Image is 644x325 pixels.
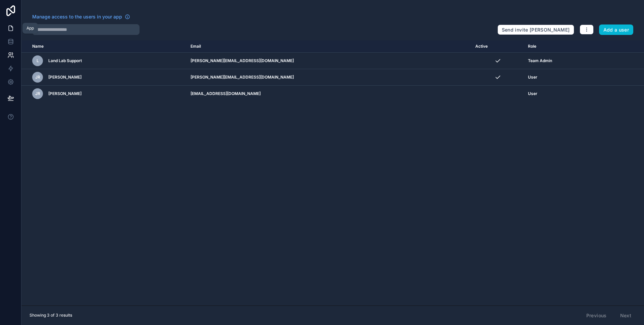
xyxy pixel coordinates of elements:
th: Role [524,40,606,53]
button: Send invite [PERSON_NAME] [497,25,574,35]
th: Email [186,40,472,53]
span: Manage access to the users in your app [32,13,122,20]
button: Add a user [599,25,634,35]
td: [EMAIL_ADDRESS][DOMAIN_NAME] [186,86,472,102]
span: [PERSON_NAME] [48,91,82,96]
span: User [528,91,537,96]
div: scrollable content [21,40,644,306]
div: App [26,26,34,31]
th: Name [21,40,186,53]
span: [PERSON_NAME] [48,75,82,80]
span: JR [35,75,40,80]
span: L [37,58,39,63]
span: Team Admin [528,58,552,63]
td: [PERSON_NAME][EMAIL_ADDRESS][DOMAIN_NAME] [186,53,472,69]
td: [PERSON_NAME][EMAIL_ADDRESS][DOMAIN_NAME] [186,69,472,86]
span: Land Lab Support [48,58,82,63]
th: Active [471,40,524,53]
span: JR [35,91,40,96]
span: Showing 3 of 3 results [30,313,72,318]
span: User [528,75,537,80]
a: Manage access to the users in your app [32,13,130,20]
